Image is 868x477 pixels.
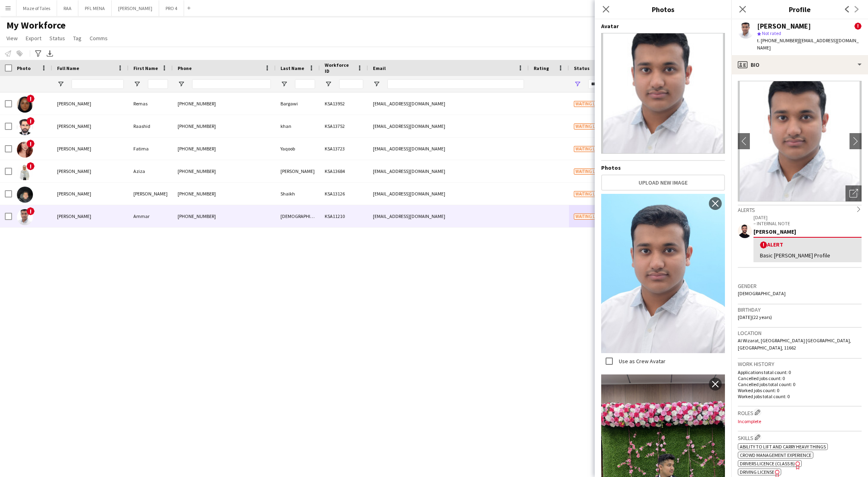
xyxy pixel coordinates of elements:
[740,452,811,458] span: Crowd management experience
[601,194,725,353] img: Crew photo 938155
[173,115,276,137] div: [PHONE_NUMBER]
[760,241,767,249] span: !
[757,37,859,51] span: | [EMAIL_ADDRESS][DOMAIN_NAME]
[133,80,141,88] button: Open Filter Menu
[129,138,173,160] div: Fatima
[738,314,772,320] span: [DATE] (22 years)
[73,35,82,42] span: Tag
[753,228,862,235] div: [PERSON_NAME]
[276,160,320,182] div: [PERSON_NAME]
[845,185,862,201] div: Open photos pop-in
[173,93,276,115] div: [PHONE_NUMBER]
[148,79,168,89] input: First Name Filter Input
[129,160,173,182] div: Aziza
[45,49,55,58] app-action-btn: Export XLSX
[90,35,108,42] span: Comms
[27,162,35,170] span: !
[731,55,868,74] div: Bio
[738,360,862,368] h3: Work history
[738,393,862,399] p: Worked jobs total count: 0
[757,37,799,43] span: t. [PHONE_NUMBER]
[112,0,159,16] button: [PERSON_NAME]
[17,119,33,135] img: Raashid khan
[3,33,21,43] a: View
[27,207,35,215] span: !
[738,387,862,393] p: Worked jobs count: 0
[173,183,276,205] div: [PHONE_NUMBER]
[276,205,320,227] div: [DEMOGRAPHIC_DATA]
[78,0,112,16] button: PFL MENA
[574,65,590,71] span: Status
[368,160,529,182] div: [EMAIL_ADDRESS][DOMAIN_NAME]
[57,80,64,88] button: Open Filter Menu
[6,19,66,31] span: My Workforce
[740,461,795,467] span: Drivers Licence (Class B)
[574,146,602,152] span: Waiting list
[738,408,862,417] h3: Roles
[320,205,368,227] div: KSA11210
[33,49,43,58] app-action-btn: Advanced filters
[738,81,862,201] img: Crew avatar or photo
[373,80,380,88] button: Open Filter Menu
[129,93,173,115] div: Remas
[320,138,368,160] div: KSA13723
[387,79,524,89] input: Email Filter Input
[738,306,862,313] h3: Birthday
[601,23,725,30] h4: Avatar
[617,358,665,365] label: Use as Crew Avatar
[129,205,173,227] div: Ammar
[740,469,774,475] span: Driving License
[574,214,602,220] span: Waiting list
[738,329,862,337] h3: Location
[601,164,725,171] h4: Photos
[368,115,529,137] div: [EMAIL_ADDRESS][DOMAIN_NAME]
[17,142,33,158] img: Fatima Yaqoob
[280,80,288,88] button: Open Filter Menu
[6,35,18,42] span: View
[574,80,581,88] button: Open Filter Menu
[86,33,111,43] a: Comms
[738,337,851,351] span: Al Wizarat, [GEOGRAPHIC_DATA] [GEOGRAPHIC_DATA], [GEOGRAPHIC_DATA], 11662
[574,191,602,197] span: Waiting list
[159,0,184,16] button: PRO 4
[295,79,315,89] input: Last Name Filter Input
[178,80,185,88] button: Open Filter Menu
[17,65,31,71] span: Photo
[57,0,78,16] button: RAA
[325,80,332,88] button: Open Filter Menu
[760,241,855,249] div: Alert
[16,0,57,16] button: Maze of Tales
[854,23,862,30] span: !
[753,214,862,220] p: [DATE]
[339,79,363,89] input: Workforce ID Filter Input
[57,213,91,219] span: [PERSON_NAME]
[192,79,271,89] input: Phone Filter Input
[320,160,368,182] div: KSA13684
[738,282,862,290] h3: Gender
[368,138,529,160] div: [EMAIL_ADDRESS][DOMAIN_NAME]
[17,164,33,180] img: Aziza Hamid
[601,175,725,191] button: Upload new image
[46,33,68,43] a: Status
[27,95,35,103] span: !
[17,187,33,203] img: Abdulrahman Shaikh
[72,79,124,89] input: Full Name Filter Input
[276,93,320,115] div: Bargawi
[740,444,826,450] span: Ability to lift and carry heavy things
[26,35,41,42] span: Export
[574,123,602,130] span: Waiting list
[57,123,91,129] span: [PERSON_NAME]
[760,252,855,259] div: Basic [PERSON_NAME] Profile
[762,30,781,36] span: Not rated
[23,33,45,43] a: Export
[731,4,868,14] h3: Profile
[373,65,386,71] span: Email
[276,115,320,137] div: khan
[276,138,320,160] div: Yaqoob
[173,205,276,227] div: [PHONE_NUMBER]
[738,369,862,375] p: Applications total count: 0
[738,381,862,387] p: Cancelled jobs total count: 0
[57,168,91,174] span: [PERSON_NAME]
[738,418,862,424] p: Incomplete
[27,140,35,148] span: !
